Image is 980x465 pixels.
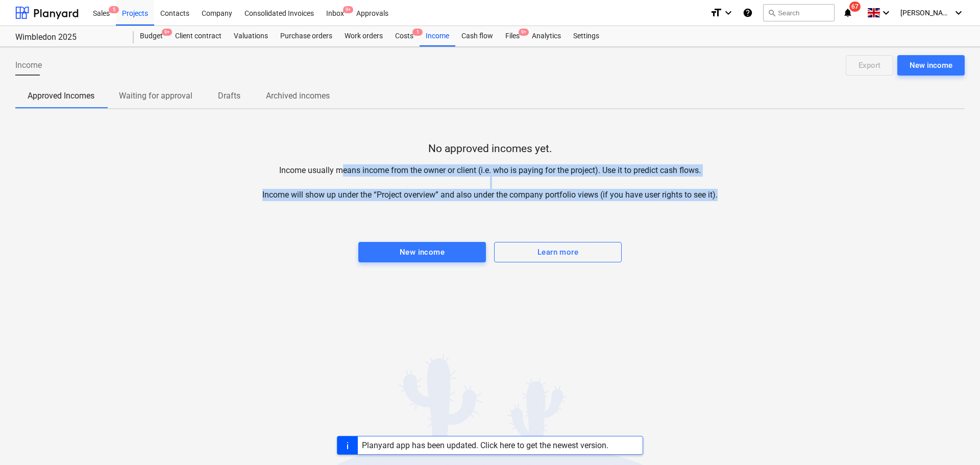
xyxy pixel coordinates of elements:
[362,440,608,450] div: Planyard app has been updated. Click here to get the newest version.
[455,26,499,46] a: Cash flow
[169,26,228,46] a: Client contract
[412,29,423,36] span: 1
[217,90,241,102] p: Drafts
[358,242,486,262] button: New income
[134,26,169,46] a: Budget9+
[897,55,965,76] button: New income
[567,26,605,46] a: Settings
[849,2,861,12] span: 67
[389,26,420,46] div: Costs
[952,7,965,19] i: keyboard_arrow_down
[338,26,389,46] a: Work orders
[400,246,445,259] div: New income
[28,90,94,102] p: Approved Incomes
[494,242,622,262] button: Learn more
[162,29,172,36] span: 9+
[910,59,952,72] div: New income
[499,26,526,46] a: Files9+
[109,6,119,13] span: 5
[499,26,526,46] div: Files
[519,29,529,36] span: 9+
[343,6,353,13] span: 9+
[119,90,192,102] p: Waiting for approval
[710,7,722,19] i: format_size
[134,26,169,46] div: Budget
[880,7,892,19] i: keyboard_arrow_down
[743,7,753,19] i: Knowledge base
[15,59,42,71] span: Income
[763,4,835,21] button: Search
[253,164,727,201] p: Income usually means income from the owner or client (i.e. who is paying for the project). Use it...
[537,246,578,259] div: Learn more
[228,26,274,46] a: Valuations
[274,26,338,46] a: Purchase orders
[768,9,776,17] span: search
[428,142,552,156] p: No approved incomes yet.
[15,32,121,43] div: Wimbledon 2025
[843,7,853,19] i: notifications
[266,90,330,102] p: Archived incomes
[389,26,420,46] a: Costs1
[526,26,567,46] a: Analytics
[722,7,734,19] i: keyboard_arrow_down
[420,26,455,46] a: Income
[900,9,951,17] span: [PERSON_NAME]
[929,416,980,465] iframe: Chat Widget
